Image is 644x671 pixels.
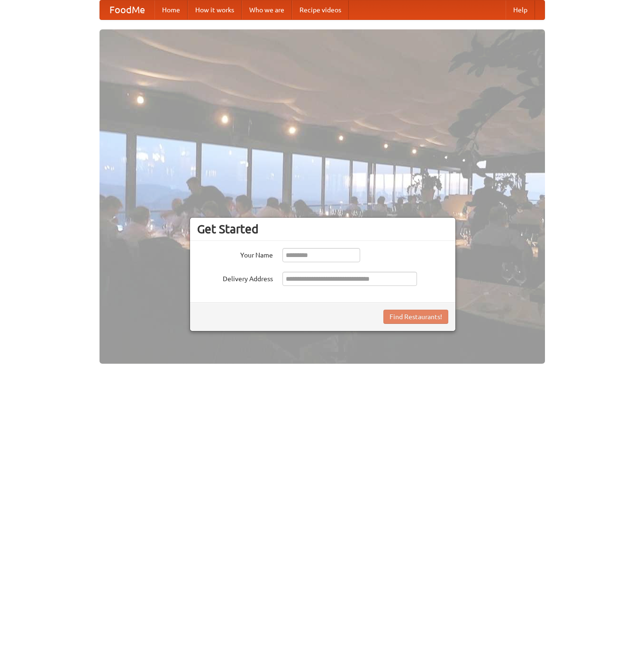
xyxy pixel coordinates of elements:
[506,0,535,19] a: Help
[197,272,273,284] label: Delivery Address
[292,0,349,19] a: Recipe videos
[100,0,154,19] a: FoodMe
[154,0,188,19] a: Home
[197,248,273,260] label: Your Name
[242,0,292,19] a: Who we are
[197,222,448,236] h3: Get Started
[188,0,242,19] a: How it works
[383,310,448,324] button: Find Restaurants!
